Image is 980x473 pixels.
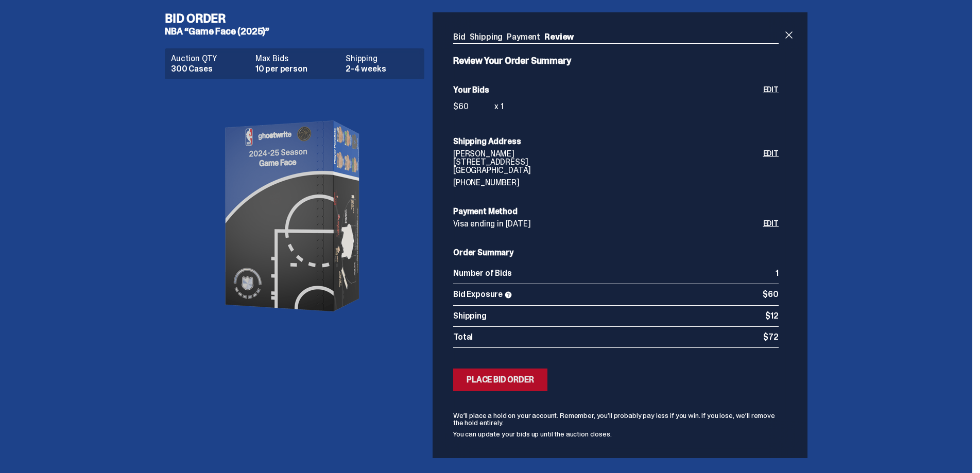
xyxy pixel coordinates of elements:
p: Shipping [453,312,765,320]
dt: Auction QTY [171,55,249,63]
p: Bid Exposure [453,290,763,299]
p: [GEOGRAPHIC_DATA] [453,166,763,174]
a: Payment [507,31,540,42]
dt: Max Bids [255,55,339,63]
p: We’ll place a hold on your account. Remember, you’ll probably pay less if you win. If you lose, w... [453,412,779,426]
div: Place Bid Order [467,376,534,384]
p: $72 [763,333,779,341]
p: $60 [763,290,779,299]
a: Shipping [470,31,503,42]
p: Total [453,333,763,341]
dt: Shipping [346,55,418,63]
p: You can update your bids up until the auction closes. [453,430,779,437]
dd: 300 Cases [171,65,249,73]
p: Number of Bids [453,269,776,277]
a: Edit [763,150,779,187]
h6: Order Summary [453,249,779,257]
p: $12 [765,312,779,320]
h5: Review Your Order Summary [453,56,779,65]
p: x 1 [494,102,504,111]
a: Edit [763,86,779,117]
h5: NBA “Game Face (2025)” [165,27,433,36]
dd: 10 per person [255,65,339,73]
h6: Payment Method [453,207,779,216]
a: Review [544,31,574,42]
p: 1 [776,269,779,277]
p: $60 [453,102,494,111]
h4: Bid Order [165,12,433,25]
p: [STREET_ADDRESS] [453,158,763,166]
h6: Shipping Address [453,137,779,146]
p: [PHONE_NUMBER] [453,179,763,187]
a: Edit [763,220,779,228]
h6: Your Bids [453,86,763,94]
a: Bid [453,31,466,42]
dd: 2-4 weeks [346,65,418,73]
img: product image [192,87,398,345]
button: Place Bid Order [453,369,547,391]
p: [PERSON_NAME] [453,150,763,158]
p: Visa ending in [DATE] [453,220,763,228]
